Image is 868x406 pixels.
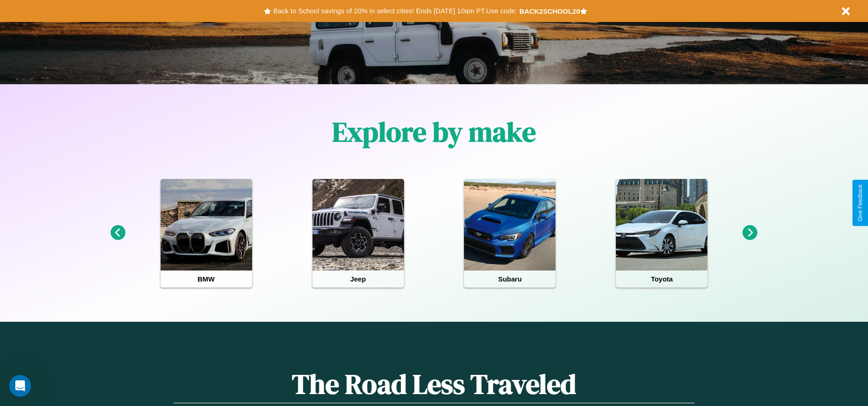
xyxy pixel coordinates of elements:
[464,271,555,287] h4: Subaru
[616,271,707,287] h4: Toyota
[519,7,580,15] b: BACK2SCHOOL20
[857,184,863,222] div: Give Feedback
[173,365,694,403] h1: The Road Less Traveled
[9,375,31,397] iframe: Intercom live chat
[313,271,404,287] h4: Jeep
[161,271,252,287] h4: BMW
[332,113,536,151] h1: Explore by make
[271,5,519,17] button: Back to School savings of 20% in select cities! Ends [DATE] 10am PT.Use code:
